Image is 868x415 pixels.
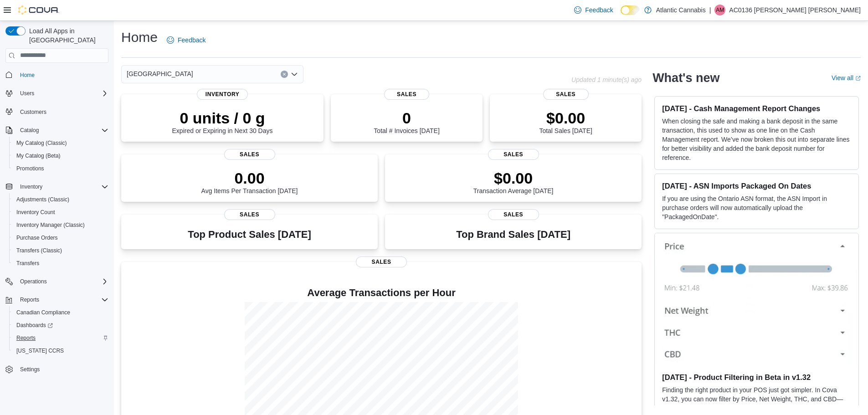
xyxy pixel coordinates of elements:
span: Sales [543,89,589,100]
a: Purchase Orders [13,232,62,243]
button: Catalog [2,124,112,137]
button: Transfers [9,257,112,270]
button: Customers [2,105,112,118]
span: Users [20,90,34,97]
span: Promotions [16,165,44,172]
button: Adjustments (Classic) [9,193,112,206]
span: Sales [488,149,539,160]
p: $0.00 [473,169,554,187]
span: Catalog [20,127,39,134]
a: Adjustments (Classic) [13,194,73,205]
input: Dark Mode [621,5,640,15]
div: AC0136 McGreeghan Emma [714,5,725,15]
span: Inventory Count [16,209,55,216]
span: Inventory [197,89,248,100]
span: Load All Apps in [GEOGRAPHIC_DATA] [26,26,108,45]
p: 0 units / 0 g [172,109,273,127]
a: View allExternal link [832,74,861,82]
span: Reports [13,333,108,343]
h3: [DATE] - ASN Imports Packaged On Dates [662,181,851,190]
span: AM [716,5,724,15]
span: Settings [16,364,108,375]
span: Reports [20,296,39,303]
a: Feedback [163,31,209,49]
a: Transfers (Classic) [13,245,66,256]
a: Inventory Manager (Classic) [13,220,88,231]
h3: [DATE] - Cash Management Report Changes [662,104,851,113]
a: Reports [13,333,39,343]
button: Inventory Manager (Classic) [9,219,112,231]
span: Operations [16,276,108,287]
span: Users [16,88,108,99]
h2: What's new [652,71,719,85]
span: My Catalog (Classic) [13,138,108,149]
h3: Top Brand Sales [DATE] [456,229,570,240]
button: Reports [16,294,43,305]
button: Operations [16,276,51,287]
span: My Catalog (Beta) [13,150,108,161]
a: Canadian Compliance [13,307,74,318]
h1: Home [121,28,158,46]
button: Reports [2,293,112,306]
a: My Catalog (Classic) [13,138,71,149]
span: Reports [16,294,108,305]
img: Cova [18,5,59,15]
p: When closing the safe and making a bank deposit in the same transaction, this used to show as one... [662,117,851,162]
button: Open list of options [291,71,298,78]
button: Promotions [9,162,112,175]
span: Inventory [20,183,42,190]
span: Feedback [585,5,613,15]
button: Catalog [16,125,42,136]
span: Reports [16,334,36,342]
div: Expired or Expiring in Next 30 Days [172,109,273,134]
p: | [709,5,711,15]
a: My Catalog (Beta) [13,150,64,161]
button: Canadian Compliance [9,306,112,319]
p: AC0136 [PERSON_NAME] [PERSON_NAME] [729,5,861,15]
button: Clear input [281,71,288,78]
div: Avg Items Per Transaction [DATE] [201,169,298,195]
a: Promotions [13,163,48,174]
a: Transfers [13,258,43,269]
span: Inventory Manager (Classic) [16,221,85,229]
span: Dashboards [16,322,53,329]
a: Customers [16,107,50,118]
span: Purchase Orders [16,234,58,241]
span: Transfers (Classic) [16,247,62,254]
nav: Complex example [5,65,108,400]
span: Sales [224,149,275,160]
span: Adjustments (Classic) [13,194,108,205]
span: Sales [488,209,539,220]
span: Inventory Count [13,207,108,218]
span: Dashboards [13,320,108,331]
span: [GEOGRAPHIC_DATA] [127,68,193,79]
button: Settings [2,363,112,376]
a: [US_STATE] CCRS [13,345,67,356]
div: Transaction Average [DATE] [473,169,554,195]
span: Canadian Compliance [16,309,70,316]
span: My Catalog (Classic) [16,139,67,147]
span: My Catalog (Beta) [16,152,61,159]
h4: Average Transactions per Hour [128,287,634,298]
span: Home [16,69,108,81]
span: Settings [20,366,40,373]
a: Settings [16,364,43,375]
a: Home [16,70,38,81]
span: Canadian Compliance [13,307,108,318]
span: Home [20,72,35,79]
span: Operations [20,278,47,285]
button: Reports [9,332,112,344]
span: Washington CCRS [13,345,108,356]
a: Dashboards [9,319,112,332]
h3: [DATE] - Product Filtering in Beta in v1.32 [662,373,851,382]
span: Adjustments (Classic) [16,196,69,203]
span: Transfers (Classic) [13,245,108,256]
p: If you are using the Ontario ASN format, the ASN Import in purchase orders will now automatically... [662,194,851,221]
span: Feedback [178,36,205,45]
span: [US_STATE] CCRS [16,347,64,354]
p: 0 [374,109,439,127]
button: Inventory [2,180,112,193]
span: Transfers [13,258,108,269]
a: Dashboards [13,320,56,331]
